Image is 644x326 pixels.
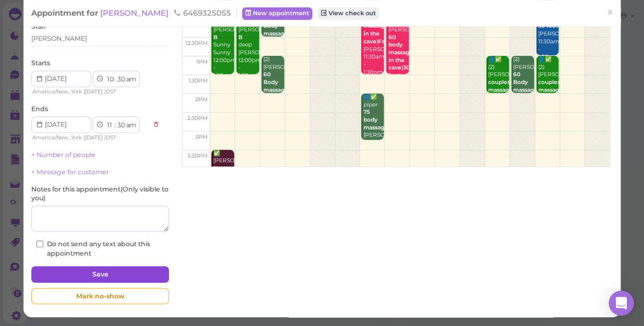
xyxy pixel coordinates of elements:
[31,288,169,305] div: Mark no-show
[538,56,559,132] div: 👤✅ (2) [PERSON_NAME] [PERSON_NAME]|[PERSON_NAME] 1:00pm - 2:00pm
[513,56,534,140] div: (2) [PERSON_NAME] [PERSON_NAME] |[PERSON_NAME] 1:00pm - 2:00pm
[31,104,48,114] label: Ends
[31,8,237,18] div: Appointment for
[31,34,87,43] div: [PERSON_NAME]
[238,34,242,41] b: B
[31,133,148,142] div: | |
[31,58,50,68] label: Starts
[488,56,509,132] div: 👤✅ (2) [PERSON_NAME] [PERSON_NAME]|[PERSON_NAME] 1:00pm - 2:00pm
[100,8,171,18] a: [PERSON_NAME]
[263,56,284,140] div: (2) [PERSON_NAME] [PERSON_NAME] |[PERSON_NAME] 1:00pm - 2:00pm
[187,152,208,159] span: 3:30pm
[185,40,208,46] span: 12:30pm
[85,88,103,95] span: [DATE]
[238,18,259,80] div: 📝 [PERSON_NAME] deep [PERSON_NAME] 12:00pm - 1:30pm
[193,21,208,28] span: 12pm
[106,134,116,141] span: DST
[538,79,563,93] b: couples massage
[173,8,231,18] span: 6469325055
[31,266,169,283] button: Save
[362,93,384,162] div: 👤✅ piper [PERSON_NAME] 2:00pm - 3:15pm
[609,291,634,316] div: Open Intercom Messenger
[31,185,169,203] label: Notes for this appointment ( Only visible to you )
[195,96,208,103] span: 2pm
[213,150,234,203] div: ✅ [PERSON_NAME] Sunny 3:30pm - 4:45pm
[363,108,387,130] b: 75 body massage
[32,134,82,141] span: America/New_York
[387,18,409,118] div: 👤✅ [PERSON_NAME] May 12:00pm - 1:30pm
[318,7,379,20] a: View check out
[513,71,538,93] b: 60 Body massage
[196,58,208,65] span: 1pm
[31,151,95,159] a: + Number of people
[363,7,387,45] b: 60 body massage in the cave|Fac
[106,88,116,95] span: DST
[187,115,208,122] span: 2:30pm
[85,134,103,141] span: [DATE]
[263,71,288,93] b: 60 Body massage
[213,165,217,172] b: F
[31,87,148,96] div: | |
[600,1,619,25] a: ×
[37,239,164,258] label: Do not send any text about this appointment
[606,5,613,20] span: ×
[37,240,43,247] input: Do not send any text about this appointment
[488,79,513,93] b: couples massage
[388,34,412,87] b: 60 body massage in the cave|30 foot massage
[188,77,208,84] span: 1:30pm
[195,134,208,140] span: 3pm
[32,88,82,95] span: America/New_York
[213,18,234,80] div: 📝 ✅ [PERSON_NAME] Sunny Sunny 12:00pm - 1:30pm
[31,168,109,176] a: + Message for customer
[242,7,312,20] a: New appointment
[213,34,217,41] b: B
